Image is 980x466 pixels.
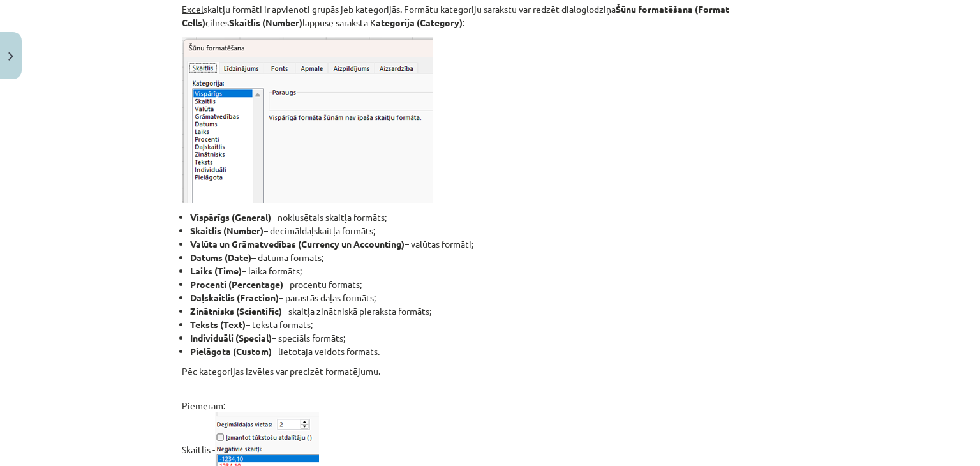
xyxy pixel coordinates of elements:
li: – valūtas formāti; [190,237,798,251]
strong: Zinātnisks (Scientific) [190,305,282,317]
li: – decimāldaļskaitļa formāts; [190,224,798,237]
li: – procentu formāts; [190,278,798,291]
strong: Teksts (Text) [190,319,246,330]
li: – skaitļa zinātniskā pieraksta formāts; [190,304,798,318]
strong: Valūta un Grāmatvedības (Currency un Accounting) [190,238,405,250]
img: icon-close-lesson-0947bae3869378f0d4975bcd49f059093ad1ed9edebbc8119c70593378902aed.svg [8,52,13,61]
li: – speciāls formāts; [190,331,798,345]
strong: Datums (Date) [190,252,251,263]
li: – laika formāts; [190,264,798,278]
li: – lietotāja veidots formāts. [190,345,798,358]
strong: Daļskaitlis (Fraction) [190,292,279,303]
li: – parastās daļas formāts; [190,291,798,304]
strong: ategorija (Category) [376,17,463,28]
strong: Individuāli (Special) [190,332,272,343]
li: – teksta formāts; [190,318,798,331]
p: skaitļu formāti ir apvienoti grupās jeb kategorijās. Formātu kategoriju sarakstu var redzēt dialo... [182,3,798,29]
li: – noklusētais skaitļa formāts; [190,211,798,224]
li: – datuma formāts; [190,251,798,264]
strong: Pielāgota (Custom) [190,345,272,357]
strong: Vispārīgs (General) [190,211,271,223]
strong: Skaitlis (Number) [190,225,264,236]
u: Excel [182,3,204,15]
strong: Procenti (Percentage) [190,278,283,290]
strong: Laiks (Time) [190,265,242,276]
p: Pēc kategorijas izvēles var precizēt formatējumu. [182,365,798,378]
strong: Skaitlis (Number) [229,17,302,28]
